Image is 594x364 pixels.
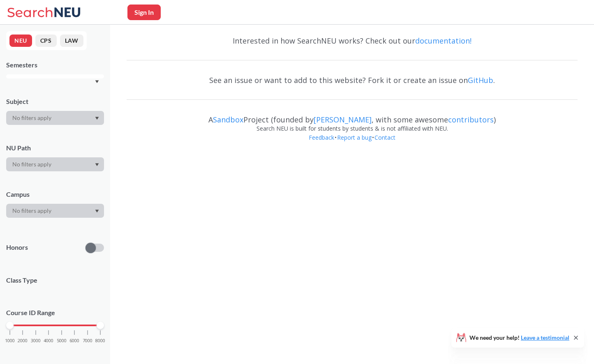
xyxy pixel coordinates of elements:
[44,339,53,343] span: 4000
[5,339,15,343] span: 1000
[18,339,28,343] span: 2000
[57,339,67,343] span: 5000
[35,35,57,47] button: CPS
[69,339,79,343] span: 6000
[127,5,161,20] button: Sign In
[448,115,494,124] a: contributors
[31,339,41,343] span: 3000
[374,134,396,141] a: Contact
[6,60,104,69] div: Semesters
[314,115,372,124] a: [PERSON_NAME]
[9,35,32,47] button: NEU
[6,111,104,125] div: Dropdown arrow
[127,108,578,124] div: A Project (founded by , with some awesome )
[6,204,104,218] div: Dropdown arrow
[415,36,472,46] a: documentation!
[6,157,104,171] div: Dropdown arrow
[127,29,578,53] div: Interested in how SearchNEU works? Check out our
[6,190,104,199] div: Campus
[468,75,493,85] a: GitHub
[95,163,99,166] svg: Dropdown arrow
[6,276,104,285] span: Class Type
[6,97,104,106] div: Subject
[60,35,83,47] button: LAW
[469,335,569,341] span: We need your help!
[83,339,92,343] span: 7000
[521,334,569,341] a: Leave a testimonial
[6,143,104,152] div: NU Path
[6,243,28,252] p: Honors
[127,133,578,154] div: • •
[337,134,372,141] a: Report a bug
[6,308,104,318] p: Course ID Range
[308,134,335,141] a: Feedback
[95,117,99,120] svg: Dropdown arrow
[95,210,99,213] svg: Dropdown arrow
[127,68,578,92] div: See an issue or want to add to this website? Fork it or create an issue on .
[95,339,105,343] span: 8000
[95,80,99,83] svg: Dropdown arrow
[213,115,243,124] a: Sandbox
[127,124,578,133] div: Search NEU is built for students by students & is not affiliated with NEU.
